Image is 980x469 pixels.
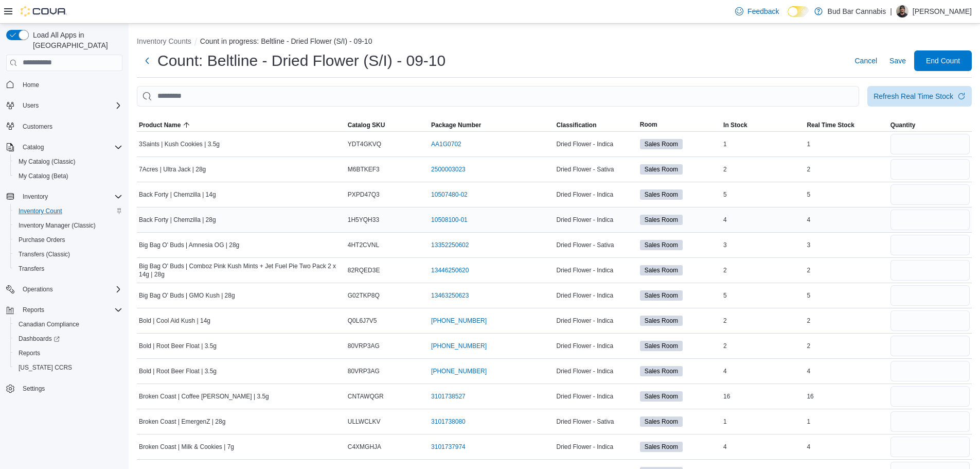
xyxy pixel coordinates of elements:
span: Broken Coast | EmergenZ | 28g [139,418,225,426]
nav: An example of EuiBreadcrumbs [137,36,972,48]
span: Dashboards [19,335,60,343]
button: Catalog [2,140,127,154]
span: Sales Room [645,291,678,300]
span: Dried Flower - Indica [556,342,613,350]
span: Sales Room [645,417,678,426]
span: My Catalog (Classic) [14,155,122,168]
span: Sales Room [640,341,683,351]
input: Dark Mode [788,6,809,17]
span: Reports [14,347,122,359]
button: Users [2,98,127,113]
button: End Count [914,50,972,71]
span: Dried Flower - Indica [556,392,613,401]
button: Inventory [2,189,127,204]
span: Q0L6J7V5 [348,317,377,325]
button: Product Name [137,119,346,131]
span: Sales Room [640,290,683,301]
span: In Stock [723,121,747,129]
a: [US_STATE] CCRS [14,361,76,374]
button: Quantity [888,119,972,131]
span: Sales Room [645,165,678,174]
button: [US_STATE] CCRS [10,360,127,375]
span: Inventory Count [19,207,62,215]
span: Home [19,78,122,91]
a: [PHONE_NUMBER] [431,367,487,375]
div: Refresh Real Time Stock [874,91,953,101]
span: Back Forty | Chemzilla | 14g [139,190,216,199]
button: Purchase Orders [10,233,127,247]
span: Operations [19,283,122,296]
button: Refresh Real Time Stock [867,86,972,107]
a: Reports [14,347,44,359]
p: Bud Bar Cannabis [828,5,886,18]
input: This is a search bar. After typing your query, hit enter to filter the results lower in the page. [137,86,859,107]
span: Purchase Orders [19,236,65,244]
button: Inventory [19,190,52,203]
span: Sales Room [645,442,678,451]
a: 10508100-01 [431,216,468,224]
span: Dried Flower - Sativa [556,241,614,249]
span: Sales Room [645,266,678,275]
span: Home [23,81,39,89]
a: 3101738527 [431,392,466,401]
div: 1 [805,138,888,150]
button: Transfers [10,262,127,276]
div: Eric B [896,5,908,18]
a: AA1G0702 [431,140,461,148]
span: Sales Room [640,240,683,250]
div: 1 [721,138,805,150]
a: [PHONE_NUMBER] [431,342,487,350]
span: ULLWCLKV [348,418,381,426]
a: 10507480-02 [431,190,468,199]
a: My Catalog (Beta) [14,170,73,182]
span: Reports [19,349,40,357]
button: Package Number [429,119,554,131]
span: Load All Apps in [GEOGRAPHIC_DATA] [29,30,122,50]
img: Cova [21,6,67,16]
span: Sales Room [640,316,683,326]
span: Sales Room [645,215,678,224]
a: Dashboards [10,332,127,346]
span: Quantity [890,121,916,129]
button: Save [885,50,910,71]
span: Sales Room [640,366,683,376]
span: Sales Room [640,442,683,452]
span: Big Bag O' Buds | Comboz Pink Kush Mints + Jet Fuel Pie Two Pack 2 x 14g | 28g [139,262,344,279]
div: 16 [721,390,805,403]
button: Customers [2,119,127,134]
span: Classification [556,121,596,129]
a: 3101738080 [431,418,466,426]
span: Dried Flower - Indica [556,266,613,274]
span: Washington CCRS [14,361,122,374]
h1: Count: Beltline - Dried Flower (S/I) - 09-10 [157,50,446,71]
span: C4XMGHJA [348,443,381,451]
span: Inventory [19,190,122,203]
span: Reports [23,306,44,314]
span: Sales Room [645,367,678,376]
div: 1 [805,415,888,428]
span: CNTAWQGR [348,392,384,401]
div: 5 [721,289,805,302]
button: Reports [2,303,127,317]
div: 1 [721,415,805,428]
a: 13463250623 [431,291,469,300]
a: Inventory Count [14,205,66,217]
span: Bold | Root Beer Float | 3.5g [139,342,217,350]
div: 3 [721,239,805,251]
span: Cancel [854,56,877,66]
div: 2 [721,163,805,176]
span: Dried Flower - Sativa [556,418,614,426]
span: Inventory Manager (Classic) [14,219,122,232]
span: Catalog SKU [348,121,385,129]
div: 16 [805,390,888,403]
span: 3Saints | Kush Cookies | 3.5g [139,140,220,148]
span: Settings [19,382,122,395]
span: Room [640,120,657,129]
div: 4 [721,365,805,377]
span: Customers [23,123,52,131]
div: 2 [805,340,888,352]
div: 3 [805,239,888,251]
span: Bold | Cool Aid Kush | 14g [139,317,210,325]
span: Save [889,56,906,66]
button: Reports [19,304,48,316]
